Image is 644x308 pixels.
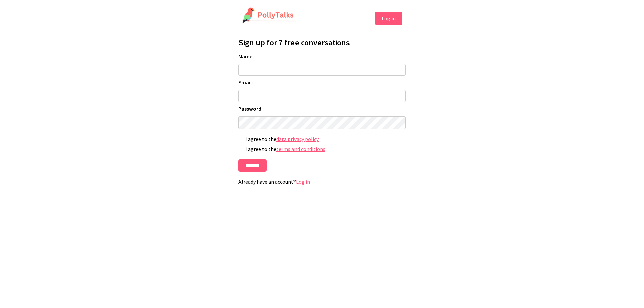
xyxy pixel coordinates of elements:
label: I agree to the [238,146,406,152]
img: PollyTalks Logo [241,7,297,24]
h1: Sign up for 7 free conversations [238,37,406,48]
a: data privacy policy [276,136,319,142]
a: Log in [296,178,310,185]
a: terms and conditions [276,146,325,152]
button: Log in [375,12,402,25]
p: Already have an account? [238,178,406,185]
label: Email: [238,79,406,86]
label: I agree to the [238,136,406,142]
input: I agree to theterms and conditions [240,147,244,151]
label: Name: [238,53,406,60]
input: I agree to thedata privacy policy [240,137,244,141]
label: Password: [238,105,406,112]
